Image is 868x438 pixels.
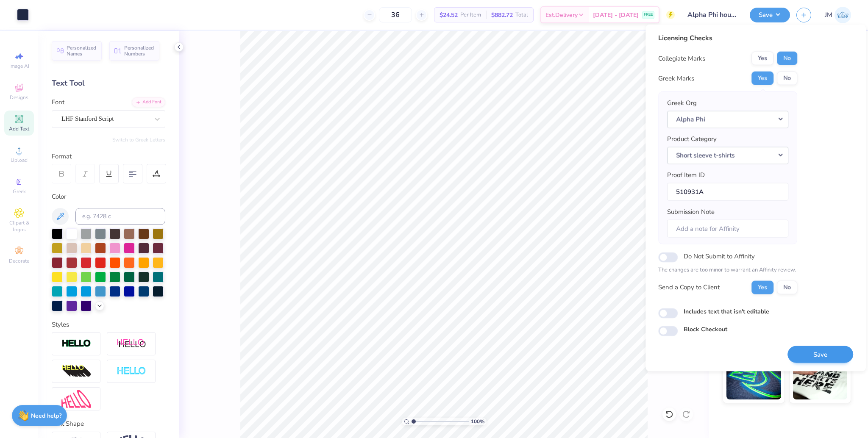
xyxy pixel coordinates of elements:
div: Color [52,192,165,202]
div: Send a Copy to Client [658,283,720,292]
span: FREE [644,12,653,18]
button: No [777,52,797,65]
span: Clipart & logos [4,219,34,233]
label: Do Not Submit to Affinity [684,251,755,262]
img: Negative Space [117,366,146,376]
img: 3d Illusion [61,365,91,378]
label: Greek Org [667,98,697,108]
div: Add Font [132,97,165,107]
div: Greek Marks [658,73,694,83]
span: Image AI [9,63,29,69]
span: [DATE] - [DATE] [593,11,639,19]
img: Shadow [117,338,146,349]
label: Includes text that isn't editable [684,307,769,316]
button: Alpha Phi [667,111,788,128]
a: JM [825,7,851,23]
div: Collegiate Marks [658,53,705,63]
span: 100 % [471,418,484,425]
label: Submission Note [667,207,715,217]
button: Save [750,8,790,22]
span: Total [515,11,528,19]
img: Water based Ink [793,357,848,399]
div: Format [52,152,166,161]
button: Yes [751,72,773,85]
p: The changes are too minor to warrant an Affinity review. [658,266,797,274]
div: Styles [52,320,165,330]
label: Proof Item ID [667,170,705,180]
button: No [777,280,797,294]
span: Decorate [9,258,29,264]
img: John Michael Binayas [835,7,851,23]
label: Product Category [667,134,717,144]
input: e.g. 7428 c [75,208,165,225]
label: Font [52,97,64,107]
img: Free Distort [61,390,91,408]
span: $24.52 [440,11,458,19]
input: Add a note for Affinity [667,219,788,238]
span: Add Text [9,125,29,132]
img: Glow in the Dark Ink [726,357,781,399]
label: Block Checkout [684,324,727,333]
span: Upload [11,157,28,164]
div: Licensing Checks [658,33,797,43]
span: Per Item [460,11,481,19]
div: Text Tool [52,78,165,89]
span: Personalized Names [67,45,97,57]
button: Yes [751,280,773,294]
input: Untitled Design [681,6,743,23]
button: Short sleeve t-shirts [667,147,788,164]
input: – – [379,7,412,22]
button: Switch to Greek Letters [112,136,165,143]
strong: Need help? [31,412,61,420]
button: Yes [751,52,773,65]
span: JM [825,10,832,20]
span: Personalized Numbers [124,45,154,57]
button: Save [787,346,853,363]
div: Text Shape [52,419,165,429]
button: No [777,72,797,85]
img: Stroke [61,339,91,349]
span: Est. Delivery [545,11,578,19]
span: $882.72 [491,11,513,19]
span: Designs [10,94,28,101]
span: Greek [13,188,26,195]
